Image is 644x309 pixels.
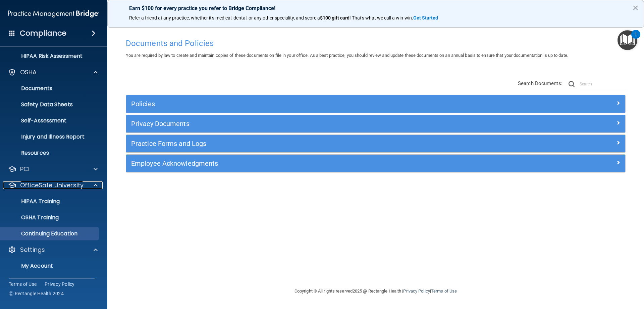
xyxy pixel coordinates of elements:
[126,53,568,58] span: You are required by law to create and maintain copies of these documents on file in your office. ...
[8,181,98,189] a: OfficeSafe University
[4,53,96,60] p: HIPAA Risk Assessment
[45,281,75,287] a: Privacy Policy
[9,290,64,297] span: Ⓒ Rectangle Health 2024
[253,280,498,302] div: Copyright © All rights reserved 2025 @ Rectangle Health | |
[131,158,620,169] a: Employee Acknowledgments
[20,246,45,254] p: Settings
[20,68,37,76] p: OSHA
[20,181,84,189] p: OfficeSafe University
[4,214,59,221] p: OSHA Training
[632,2,639,13] button: Close
[413,15,439,21] a: Get Started
[350,15,413,21] span: ! That's what we call a win-win.
[126,39,626,48] h4: Documents and Policies
[131,120,495,127] h5: Privacy Documents
[20,165,30,173] p: PCI
[4,133,96,140] p: Injury and Illness Report
[8,68,98,76] a: OSHA
[131,99,620,109] a: Policies
[131,140,495,147] h5: Practice Forms and Logs
[20,29,66,38] h4: Compliance
[580,79,626,89] input: Search
[4,263,96,269] p: My Account
[413,15,438,21] strong: Get Started
[431,288,457,294] a: Terms of Use
[131,118,620,129] a: Privacy Documents
[8,165,98,173] a: PCI
[9,281,37,287] a: Terms of Use
[618,30,637,50] button: Open Resource Center, 1 new notification
[4,117,96,124] p: Self-Assessment
[4,230,96,237] p: Continuing Education
[4,150,96,156] p: Resources
[4,85,96,92] p: Documents
[129,15,320,21] span: Refer a friend at any practice, whether it's medical, dental, or any other speciality, and score a
[569,81,575,87] img: ic-search.3b580494.png
[4,198,60,205] p: HIPAA Training
[518,80,562,86] span: Search Documents:
[4,101,96,108] p: Safety Data Sheets
[129,5,622,11] p: Earn $100 for every practice you refer to Bridge Compliance!
[131,100,495,108] h5: Policies
[131,138,620,149] a: Practice Forms and Logs
[320,15,350,21] strong: $100 gift card
[403,288,430,294] a: Privacy Policy
[8,7,99,21] img: PMB logo
[635,34,637,43] div: 1
[8,246,98,254] a: Settings
[131,160,495,167] h5: Employee Acknowledgments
